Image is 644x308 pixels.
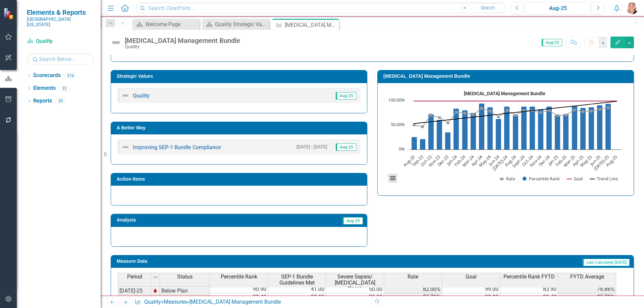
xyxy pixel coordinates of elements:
[59,85,70,91] div: 32
[521,153,534,167] text: Oct-24
[118,287,151,295] td: [DATE]-25
[268,286,326,293] td: 41.00
[145,20,198,28] div: Welcome Page
[500,286,558,293] td: 83.90
[447,121,449,124] path: Dec-23, 54.28571429. Rate.
[33,97,52,105] a: Reports
[556,114,559,117] path: Jan-25, 69.3877551. Rate.
[491,153,509,172] text: [DATE]-24
[27,53,94,65] input: Search Below...
[64,73,77,78] div: 516
[117,218,235,223] h3: Analysis
[442,293,500,301] td: 99.00
[384,88,627,189] div: Severe Sepsis and Septic Shock Management Bundle. Highcharts interactive chart.
[153,288,158,294] img: TnMDeAgwAPMxUmUi88jYAAAAAElFTkSuQmCC
[626,2,638,14] button: Tiffany LaCoste
[421,125,424,128] path: Sep-23, 46.42857143. Rate.
[511,153,526,169] text: Sept-24
[342,217,363,225] span: Aug-25
[144,299,161,305] a: Quality
[579,154,593,168] text: May-25
[388,97,405,103] text: 100.00%
[437,120,442,149] path: Nov-23, 60.5. Percentile Rank.
[470,153,484,167] text: Apr-24
[27,8,94,16] span: Elements & Reports
[408,274,418,280] span: Rate
[471,113,476,149] path: Mar-24, 74.7. Percentile Rank.
[538,109,544,149] path: Nov-24, 82.2. Percentile Rank.
[428,114,434,149] path: Oct-23, 72.5. Percentile Rank.
[3,8,15,19] img: ClearPoint Strategy
[599,108,601,111] path: Jun-25, 82. Rate.
[499,176,515,182] button: Show Rate
[453,108,459,149] path: Jan-24, 83.9. Percentile Rank.
[160,287,210,295] td: Below Plan
[588,154,601,167] text: Jun-25
[589,107,594,149] path: May-25, 86.7. Percentile Rank.
[204,20,268,28] a: Quality Strategic Value Dashboard
[521,106,527,149] path: Sept-24, 88.2. Percentile Rank.
[117,125,364,130] h3: A Better Way
[33,84,56,92] a: Elements
[565,114,568,116] path: Feb-25, 70.3125. Rate.
[604,154,619,168] text: Aug-25
[127,274,142,280] span: Period
[27,38,94,45] a: Quality
[268,293,326,301] td: 30.00
[580,108,586,149] path: Apr-25, 85.5. Percentile Rank.
[336,143,356,151] span: Aug-25
[480,107,483,110] path: Apr-24, 84.09090909. Rate.
[117,259,317,264] h3: Measure Data
[326,286,384,293] td: 50.00
[496,119,501,149] path: Jun-24, 62.9. Percentile Rank.
[487,107,493,149] path: May-24, 86.7. Percentile Rank.
[210,286,268,293] td: 90.90
[118,295,151,303] td: Aug-25
[530,106,535,149] path: Oct-24, 88.2. Percentile Rank.
[513,115,519,149] path: Aug-24, 70.2. Percentile Rank.
[190,299,281,305] div: [MEDICAL_DATA] Management Bundle
[546,106,552,149] path: Dec-24, 88.2. Percentile Rank.
[453,153,467,168] text: Feb-24
[500,293,558,301] td: 93.40
[121,143,129,151] img: Not Defined
[504,106,510,149] path: Jul-24, 88.2. Percentile Rank.
[412,101,617,150] g: Percentile Rank, series 2 of 4. Bar series with 25 bars.
[445,153,458,167] text: Jan-24
[583,259,630,266] span: Last Calculated [DATE]
[506,109,508,112] path: Jul-24, 80. Rate.
[503,153,517,168] text: Aug-24
[571,154,585,167] text: Apr-25
[133,93,150,99] a: Quality
[514,114,517,116] path: Aug-24, 70. Rate.
[567,176,583,182] button: Show Goal
[413,100,618,102] g: Goal, series 3 of 4. Line with 25 data points.
[497,115,500,118] path: Jun-24, 66.66666667. Rate.
[164,299,187,305] a: Measures
[445,132,451,149] path: Dec-23, 35.2. Percentile Rank.
[215,20,268,28] div: Quality Strategic Value Dashboard
[487,153,501,167] text: Jun-24
[413,100,618,125] g: Trend Line, series 4 of 4. Line with 25 data points.
[558,286,616,293] td: 76.86%
[528,4,588,12] div: Aug-25
[125,37,240,44] div: [MEDICAL_DATA] Management Bundle
[420,139,426,149] path: Sep-23, 21.4. Percentile Rank.
[466,274,477,280] span: Goal
[177,274,193,280] span: Status
[134,20,198,28] a: Welcome Page
[136,2,506,14] input: Search ClearPoint...
[117,74,364,79] h3: Strategic Values
[461,153,475,168] text: Mar-24
[391,121,405,127] text: 50.00%
[462,110,468,149] path: Feb-24, 80.2. Percentile Rank.
[153,274,158,280] img: 8DAGhfEEPCf229AAAAAElFTkSuQmCC
[117,177,364,182] h3: Action Items
[33,72,61,79] a: Scorecards
[55,98,66,104] div: 20
[438,116,441,119] path: Nov-23, 65.11627907. Rate.
[503,274,555,280] span: Percentile Rank FYTD
[455,111,458,113] path: Jan-24, 76.31578947. Rate.
[523,176,560,182] button: Show Percentile Rank
[27,16,94,27] small: [GEOGRAPHIC_DATA][US_STATE]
